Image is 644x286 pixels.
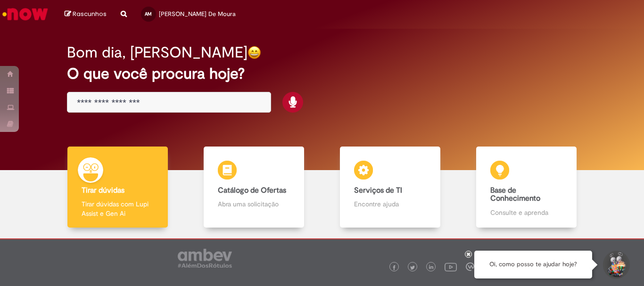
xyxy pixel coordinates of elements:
h2: Bom dia, [PERSON_NAME] [67,44,248,61]
p: Tirar dúvidas com Lupi Assist e Gen Ai [82,199,153,218]
div: Oi, como posso te ajudar hoje? [474,251,592,278]
a: Tirar dúvidas Tirar dúvidas com Lupi Assist e Gen Ai [50,147,186,228]
button: Iniciar Conversa de Suporte [602,251,630,279]
b: Catálogo de Ofertas [218,186,286,195]
img: logo_footer_linkedin.png [429,265,434,270]
img: logo_footer_facebook.png [392,265,396,270]
h2: O que você procura hoje? [67,65,577,82]
img: ServiceNow [1,5,50,24]
span: AM [145,11,152,17]
a: Base de Conhecimento Consulte e aprenda [458,147,594,228]
span: Rascunhos [73,9,107,18]
a: Serviços de TI Encontre ajuda [322,147,458,228]
img: logo_footer_youtube.png [445,261,457,273]
b: Tirar dúvidas [82,186,124,195]
img: logo_footer_twitter.png [410,265,415,270]
span: [PERSON_NAME] De Moura [159,10,236,18]
a: Rascunhos [65,10,107,19]
p: Encontre ajuda [354,199,426,209]
b: Base de Conhecimento [490,186,540,204]
a: Catálogo de Ofertas Abra uma solicitação [186,147,322,228]
b: Serviços de TI [354,186,402,195]
img: logo_footer_ambev_rotulo_gray.png [178,249,232,268]
img: logo_footer_workplace.png [466,262,474,271]
p: Abra uma solicitação [218,199,289,209]
p: Consulte e aprenda [490,208,562,217]
img: happy-face.png [248,46,261,59]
